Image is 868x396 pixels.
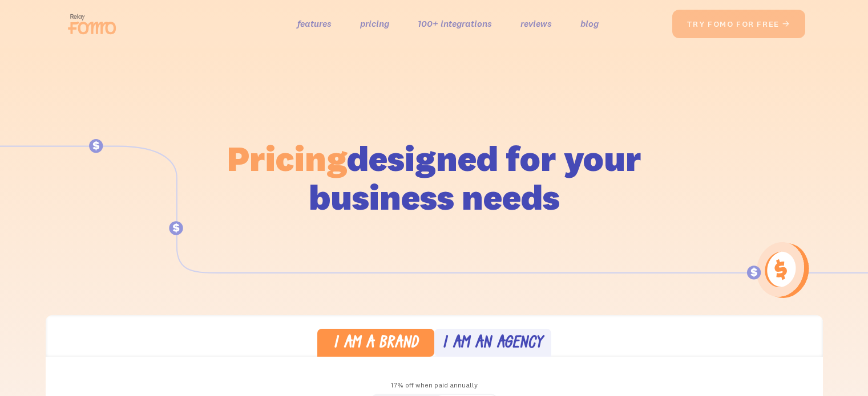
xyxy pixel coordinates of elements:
a: try fomo for free [672,10,805,38]
a: blog [580,15,599,32]
div: I am a brand [333,336,418,352]
div: I am an agency [442,336,543,352]
div: 17% off when paid annually [46,377,823,394]
span: Pricing [227,136,347,180]
a: features [297,15,332,32]
a: reviews [520,15,552,32]
h1: designed for your business needs [227,139,642,217]
a: 100+ integrations [418,15,492,32]
a: pricing [360,15,389,32]
span:  [782,19,791,29]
